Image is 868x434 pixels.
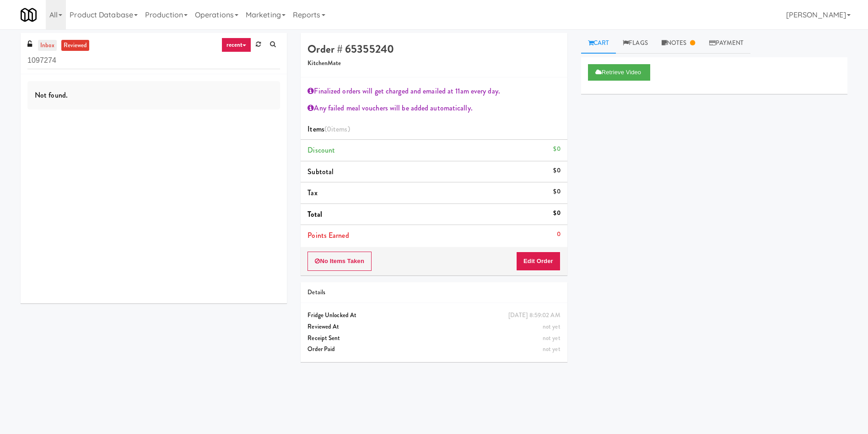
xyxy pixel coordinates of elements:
div: Fridge Unlocked At [307,310,560,321]
div: $0 [553,208,560,219]
div: Receipt Sent [307,333,560,344]
span: not yet [543,334,561,342]
button: No Items Taken [307,252,372,271]
span: Subtotal [307,166,334,177]
div: $0 [553,186,560,198]
button: Edit Order [516,252,561,271]
div: Finalized orders will get charged and emailed at 11am every day. [307,84,560,98]
div: [DATE] 8:59:02 AM [508,310,561,321]
a: Flags [616,33,655,54]
span: not yet [543,345,561,353]
div: 0 [557,229,561,240]
div: Any failed meal vouchers will be added automatically. [307,101,560,115]
h4: Order # 65355240 [307,43,560,55]
span: Tax [307,187,317,198]
input: Search vision orders [27,52,280,69]
span: Points Earned [307,230,349,241]
span: Items [307,124,350,134]
a: Notes [655,33,702,54]
a: reviewed [61,40,90,51]
a: recent [221,38,252,52]
span: Discount [307,145,335,155]
div: $0 [553,165,560,176]
a: inbox [38,40,57,51]
div: $0 [553,143,560,155]
div: Order Paid [307,344,560,355]
ng-pluralize: items [331,124,348,134]
img: Micromart [21,7,37,23]
span: (0 ) [324,124,350,134]
h5: KitchenMate [307,60,560,67]
div: Reviewed At [307,321,560,333]
button: Retrieve Video [588,64,650,81]
span: Total [307,209,322,220]
span: Not found. [35,90,68,100]
a: Payment [702,33,751,54]
div: Details [307,287,560,298]
span: not yet [543,322,561,331]
a: Cart [581,33,616,54]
